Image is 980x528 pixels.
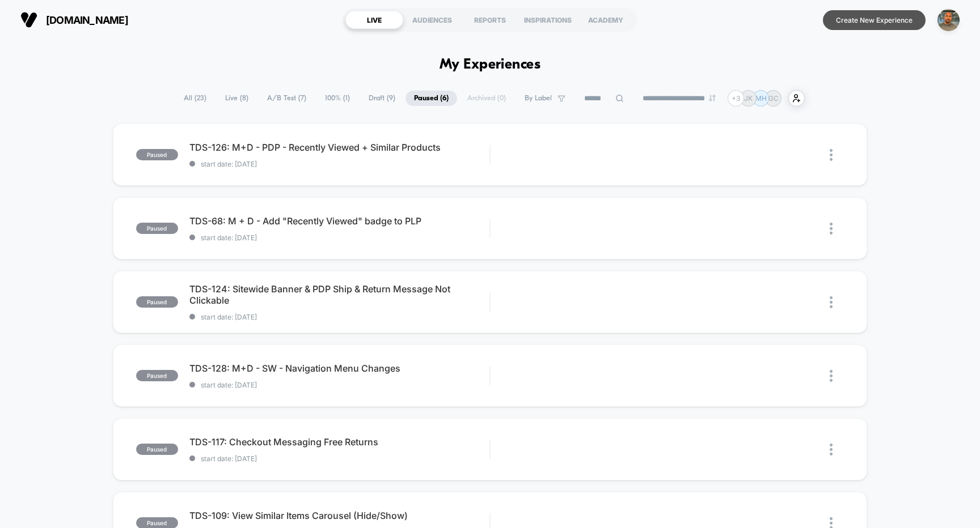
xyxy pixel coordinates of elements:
[525,94,552,103] span: By Label
[403,11,461,29] div: AUDIENCES
[136,296,178,308] span: paused
[20,11,37,28] img: Visually logo
[136,149,178,160] span: paused
[577,11,635,29] div: ACADEMY
[316,91,358,106] span: 100% ( 1 )
[189,510,490,521] span: TDS-109: View Similar Items Carousel (Hide/Show)
[823,10,926,30] button: Create New Experience
[768,94,779,103] p: GC
[189,454,490,463] span: start date: [DATE]
[189,160,490,168] span: start date: [DATE]
[830,370,833,382] img: close
[709,95,716,101] img: end
[728,90,744,107] div: + 3
[744,94,753,103] p: JK
[189,215,490,227] span: TDS-68: M + D - Add "Recently Viewed" badge to PLP
[937,9,960,31] img: ppic
[136,223,178,234] span: paused
[189,283,490,306] span: TDS-124: Sitewide Banner & PDP Ship & Return Message Not Clickable
[189,436,490,448] span: TDS-117: Checkout Messaging Free Returns
[830,223,833,235] img: close
[189,313,490,321] span: start date: [DATE]
[830,444,833,455] img: close
[440,57,541,73] h1: My Experiences
[461,11,519,29] div: REPORTS
[175,91,215,106] span: All ( 23 )
[136,444,178,455] span: paused
[17,11,132,29] button: [DOMAIN_NAME]
[519,11,577,29] div: INSPIRATIONS
[755,94,767,103] p: MH
[136,370,178,381] span: paused
[189,142,490,153] span: TDS-126: M+D - PDP - Recently Viewed + Similar Products
[189,363,490,374] span: TDS-128: M+D - SW - Navigation Menu Changes
[830,149,833,161] img: close
[830,296,833,308] img: close
[217,91,257,106] span: Live ( 8 )
[934,8,963,32] button: ppic
[345,11,403,29] div: LIVE
[259,91,315,106] span: A/B Test ( 7 )
[405,91,457,106] span: Paused ( 6 )
[189,233,490,242] span: start date: [DATE]
[360,91,404,106] span: Draft ( 9 )
[189,381,490,389] span: start date: [DATE]
[46,14,128,26] span: [DOMAIN_NAME]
